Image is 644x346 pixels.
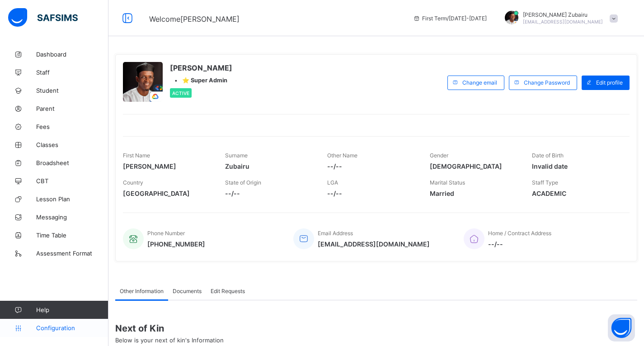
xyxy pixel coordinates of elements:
[532,162,620,170] span: Invalid date
[496,11,622,26] div: Umar FaruqZubairu
[36,306,108,313] span: Help
[170,63,232,72] span: [PERSON_NAME]
[488,240,551,248] span: --/--
[149,14,240,24] span: Welcome [PERSON_NAME]
[225,179,261,186] span: State of Origin
[36,141,108,148] span: Classes
[327,162,416,170] span: --/--
[430,162,518,170] span: [DEMOGRAPHIC_DATA]
[36,69,108,76] span: Staff
[8,8,78,27] img: safsims
[430,179,465,186] span: Marital Status
[36,87,108,94] span: Student
[120,288,164,294] span: Other Information
[36,51,108,58] span: Dashboard
[170,77,232,84] div: •
[147,230,185,237] span: Phone Number
[327,152,357,159] span: Other Name
[115,337,224,344] span: Below is your next of kin's Information
[462,79,497,86] span: Change email
[173,288,202,294] span: Documents
[532,179,558,186] span: Staff Type
[532,190,620,197] span: ACADEMIC
[211,288,245,294] span: Edit Requests
[123,179,143,186] span: Country
[36,159,108,166] span: Broadsheet
[36,177,108,185] span: CBT
[327,179,338,186] span: LGA
[36,123,108,130] span: Fees
[36,324,108,332] span: Configuration
[524,79,570,86] span: Change Password
[608,314,635,341] button: Open asap
[36,105,108,112] span: Parent
[413,15,487,22] span: session/term information
[318,240,430,248] span: [EMAIL_ADDRESS][DOMAIN_NAME]
[36,213,108,221] span: Messaging
[488,230,551,237] span: Home / Contract Address
[36,232,108,239] span: Time Table
[532,152,564,159] span: Date of Birth
[225,190,314,197] span: --/--
[147,240,205,248] span: [PHONE_NUMBER]
[115,323,637,334] span: Next of Kin
[523,19,603,24] span: [EMAIL_ADDRESS][DOMAIN_NAME]
[523,11,603,18] span: [PERSON_NAME] Zubairu
[123,162,212,170] span: [PERSON_NAME]
[172,90,189,96] span: Active
[123,152,150,159] span: First Name
[225,152,248,159] span: Surname
[123,190,212,197] span: [GEOGRAPHIC_DATA]
[430,190,518,197] span: Married
[182,77,227,84] span: ⭐ Super Admin
[430,152,448,159] span: Gender
[327,190,416,197] span: --/--
[225,162,314,170] span: Zubairu
[318,230,353,237] span: Email Address
[596,79,623,86] span: Edit profile
[36,250,108,257] span: Assessment Format
[36,195,108,203] span: Lesson Plan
